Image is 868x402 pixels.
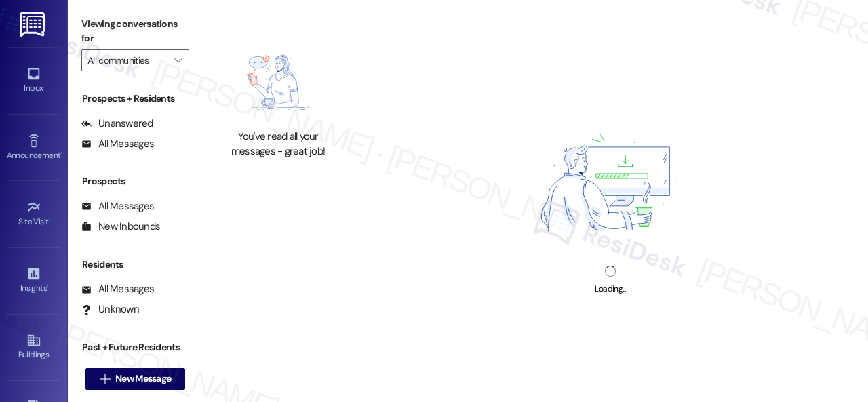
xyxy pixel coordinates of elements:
img: ResiDesk Logo [20,12,47,37]
span: • [49,215,51,224]
div: Prospects + Residents [68,92,203,106]
div: New Inbounds [81,220,160,234]
i:  [174,55,182,66]
button: New Message [85,368,186,390]
div: Past + Future Residents [68,340,203,355]
a: Buildings [7,329,61,365]
div: All Messages [81,199,154,214]
input: All communities [87,49,167,71]
a: Site Visit • [7,196,61,233]
span: • [60,148,62,158]
div: All Messages [81,282,154,296]
label: Viewing conversations for [81,14,189,49]
div: Residents [68,258,203,272]
div: Prospects [68,174,203,188]
div: You've read all your messages - great job! [218,129,338,159]
img: empty-state [224,43,332,123]
div: Unanswered [81,117,153,131]
i:  [100,374,110,384]
div: All Messages [81,137,154,151]
span: New Message [115,371,171,386]
a: Inbox [7,62,61,99]
div: Unknown [81,302,139,317]
a: Insights • [7,262,61,299]
div: Loading... [595,282,625,296]
span: • [47,281,49,291]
